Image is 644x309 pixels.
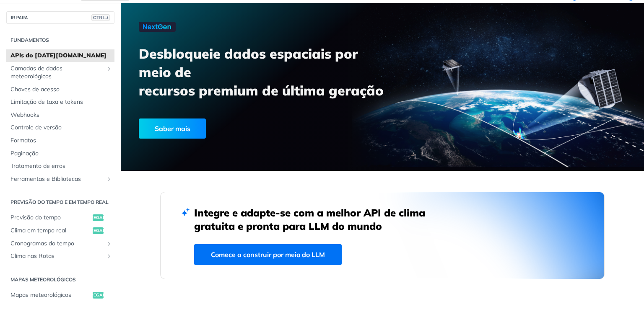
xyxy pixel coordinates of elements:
font: Mapas meteorológicos [10,276,76,283]
a: Tratamento de erros [6,160,114,173]
a: Controle de versão [6,121,114,134]
font: Clima nas Rotas [10,252,55,260]
font: recursos premium de última geração [139,82,384,99]
a: Webhooks [6,109,114,121]
button: IR PARACTRL-/ [6,11,114,24]
a: Formatos [6,134,114,147]
button: Mostrar subpáginas para Ferramentas e Bibliotecas [106,176,112,183]
a: Chaves de acesso [6,83,114,96]
a: Cronogramas do tempoMostrar subpáginas para Cronogramas do Tempo [6,237,114,250]
font: Fundamentos [10,37,49,43]
button: Mostrar subpáginas para Cronogramas do Tempo [106,240,112,247]
font: Limitação de taxa e tokens [10,98,83,106]
a: APIs do [DATE][DOMAIN_NAME] [6,49,114,62]
font: Paginação [10,149,39,157]
a: Ferramentas e BibliotecasMostrar subpáginas para Ferramentas e Bibliotecas [6,173,114,185]
font: Camadas de dados meteorológicos [10,64,62,80]
font: pegar [91,215,106,220]
font: Cronogramas do tempo [10,239,74,247]
font: Clima em tempo real [10,227,66,234]
font: Controle de versão [10,124,62,131]
font: Integre e adapte-se com a melhor API de clima gratuita e pronta para LLM do mundo [194,206,425,232]
font: Formatos [10,136,36,144]
font: Saber mais [155,124,190,133]
button: Mostrar subpáginas para Camadas de Dados Meteorológicos [106,65,112,72]
a: Limitação de taxa e tokens [6,96,114,108]
a: Comece a construir por meio do LLM [194,244,342,265]
a: Paginação [6,147,114,160]
font: Tratamento de erros [10,162,65,170]
font: IR PARA [11,15,28,20]
font: pegar [91,292,106,298]
font: Previsão do tempo e em tempo real [10,199,109,205]
a: Previsão do tempopegar [6,211,114,224]
font: Ferramentas e Bibliotecas [10,175,81,183]
font: Chaves de acesso [10,85,60,93]
font: Mapas meteorológicos [10,291,71,299]
font: Desbloqueie dados espaciais por meio de [139,45,358,80]
font: CTRL-/ [93,15,108,20]
a: Clima em tempo realpegar [6,224,114,237]
a: Saber mais [139,118,341,139]
a: Mapas meteorológicospegar [6,289,114,301]
button: Mostrar subpáginas para Clima em Rotas [106,253,112,260]
font: Webhooks [10,111,39,118]
font: APIs do [DATE][DOMAIN_NAME] [10,51,106,59]
font: Previsão do tempo [10,214,61,221]
a: Clima nas RotasMostrar subpáginas para Clima em Rotas [6,250,114,263]
img: Próxima geração [139,22,176,32]
a: Camadas de dados meteorológicosMostrar subpáginas para Camadas de Dados Meteorológicos [6,62,114,83]
font: pegar [91,228,106,233]
font: Comece a construir por meio do LLM [211,250,325,259]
